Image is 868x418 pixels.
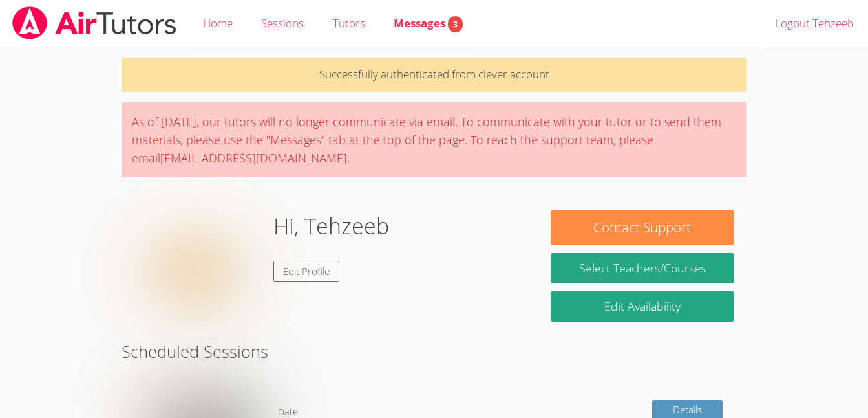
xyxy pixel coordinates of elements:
[122,58,746,92] p: Successfully authenticated from clever account
[122,102,746,177] div: As of [DATE], our tutors will no longer communicate via email. To communicate with your tutor or ...
[448,16,463,32] span: 3
[551,210,734,245] button: Contact Support
[122,339,746,364] h2: Scheduled Sessions
[394,16,463,30] span: Messages
[273,210,389,243] h1: Hi, Tehzeeb
[273,261,339,282] a: Edit Profile
[551,253,734,283] a: Select Teachers/Courses
[11,6,178,39] img: airtutors_banner-c4298cdbf04f3fff15de1276eac7730deb9818008684d7c2e4769d2f7ddbe033.png
[551,291,734,322] a: Edit Availability
[134,210,263,339] img: default.png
